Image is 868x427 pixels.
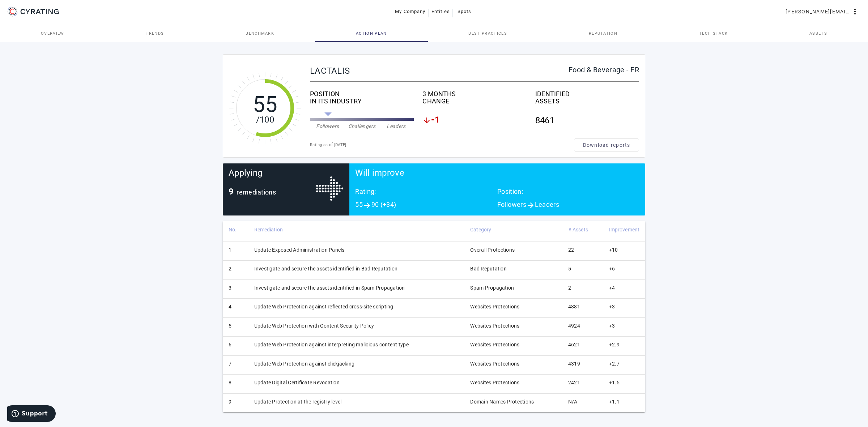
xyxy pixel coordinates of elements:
td: 5 [223,317,248,336]
td: 6 [223,337,248,355]
td: 9 [223,393,248,412]
div: ASSETS [535,98,639,105]
div: Position: [497,188,639,201]
td: Update Web Protection against interpreting malicious content type [248,337,465,355]
div: 3 MONTHS [422,90,526,98]
td: +3 [603,299,645,317]
tspan: /100 [256,115,274,125]
span: Overview [41,31,64,35]
div: 55 90 (+34) [355,201,497,210]
button: [PERSON_NAME][EMAIL_ADDRESS][DOMAIN_NAME] [783,5,862,18]
td: Investigate and secure the assets identified in Bad Reputation [248,261,465,279]
td: Websites Protections [464,375,562,393]
td: 5 [562,261,603,279]
td: 2 [223,261,248,279]
td: Update Web Protection with Content Security Policy [248,317,465,336]
span: -1 [431,116,440,125]
td: +1.5 [603,375,645,393]
td: 1 [223,242,248,260]
td: Websites Protections [464,299,562,317]
td: Update Web Protection against reflected cross-site scripting [248,299,465,317]
th: Improvement [603,221,645,242]
span: My Company [395,6,426,17]
mat-icon: arrow_forward [363,201,371,210]
td: Update Exposed Administration Panels [248,242,465,260]
button: Spots [453,5,476,18]
td: Websites Protections [464,337,562,355]
div: Rating as of [DATE] [310,141,574,149]
td: N/A [562,393,603,412]
mat-icon: arrow_downward [422,116,431,125]
iframe: Opens a widget where you can find more information [7,405,56,423]
span: Tech Stack [699,31,728,35]
div: Followers [310,123,345,130]
th: No. [223,221,248,242]
td: +1.1 [603,393,645,412]
td: +4 [603,279,645,298]
td: +6 [603,261,645,279]
span: 9 [229,187,234,197]
td: 4319 [562,355,603,374]
span: remediations [237,188,276,196]
td: Websites Protections [464,317,562,336]
th: Category [464,221,562,242]
div: Applying [229,169,316,188]
div: IN ITS INDUSTRY [310,98,414,105]
th: Remediation [248,221,465,242]
button: Entities [429,5,453,18]
td: +2.9 [603,337,645,355]
div: CHANGE [422,98,526,105]
td: Domain Names Protections [464,393,562,412]
div: IDENTIFIED [535,90,639,98]
span: Spots [458,6,472,17]
div: Rating: [355,188,497,201]
div: LACTALIS [310,66,569,76]
td: Investigate and secure the assets identified in Spam Propagation [248,279,465,298]
td: Update Protection at the registry level [248,393,465,412]
td: +3 [603,317,645,336]
td: 4 [223,299,248,317]
div: 8461 [535,111,639,130]
td: +2.7 [603,355,645,374]
td: 4621 [562,337,603,355]
div: Leaders [379,123,413,130]
td: 3 [223,279,248,298]
td: 2 [562,279,603,298]
div: Challengers [345,123,379,130]
span: Trends [146,31,164,35]
mat-icon: more_vert [851,7,859,16]
button: My Company [392,5,429,18]
td: 22 [562,242,603,260]
th: # Assets [562,221,603,242]
div: POSITION [310,90,414,98]
div: Will improve [355,169,639,188]
mat-icon: arrow_forward [526,201,535,210]
button: Download reports [574,138,639,151]
span: [PERSON_NAME][EMAIL_ADDRESS][DOMAIN_NAME] [786,6,851,17]
span: Benchmark [246,31,274,35]
div: Food & Beverage - FR [569,66,639,73]
span: Download reports [583,141,630,149]
span: Reputation [589,31,617,35]
span: Best practices [468,31,507,35]
td: 4881 [562,299,603,317]
td: Overall Protections [464,242,562,260]
div: Followers Leaders [497,201,639,210]
td: 7 [223,355,248,374]
td: +10 [603,242,645,260]
span: Action Plan [356,31,387,35]
td: Update Web Protection against clickjacking [248,355,465,374]
td: 4924 [562,317,603,336]
g: CYRATING [21,9,59,14]
td: Websites Protections [464,355,562,374]
tspan: 55 [253,91,278,117]
td: Bad Reputation [464,261,562,279]
td: Spam Propagation [464,279,562,298]
td: 2421 [562,375,603,393]
td: 8 [223,375,248,393]
span: Assets [809,31,827,35]
td: Update Digital Certificate Revocation [248,375,465,393]
span: Entities [431,6,450,17]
